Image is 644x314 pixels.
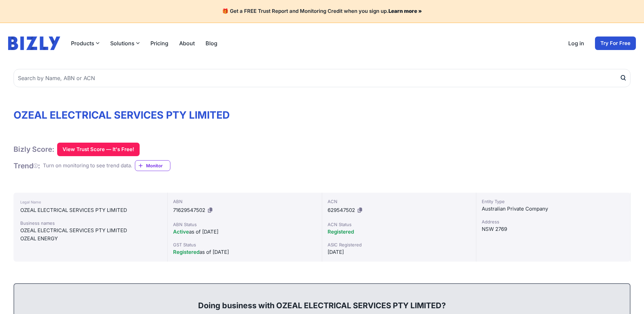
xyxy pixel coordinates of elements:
[173,221,316,228] div: ABN Status
[57,143,140,156] button: View Trust Score — It's Free!
[388,8,422,14] a: Learn more »
[206,39,217,47] a: Blog
[173,228,316,236] div: as of [DATE]
[482,198,625,205] div: Entity Type
[14,69,630,87] input: Search by Name, ABN or ACN
[328,248,471,256] div: [DATE]
[135,160,170,171] a: Monitor
[328,207,355,213] span: 629547502
[20,206,161,214] div: OZEAL ELECTRICAL SERVICES PTY LIMITED
[179,39,195,47] a: About
[14,161,40,170] h1: Trend :
[20,198,161,206] div: Legal Name
[110,39,140,47] button: Solutions
[14,109,630,121] h1: OZEAL ELECTRICAL SERVICES PTY LIMITED
[173,198,316,205] div: ABN
[482,205,625,213] div: Australian Private Company
[71,39,99,47] button: Products
[8,8,636,15] h4: 🎁 Get a FREE Trust Report and Monitoring Credit when you sign up.
[328,198,471,205] div: ACN
[482,218,625,225] div: Address
[20,235,161,243] div: OZEAL ENERGY
[568,39,584,47] a: Log in
[595,37,636,50] a: Try For Free
[482,225,625,233] div: NSW 2769
[173,248,316,256] div: as of [DATE]
[173,207,205,213] span: 71629547502
[328,228,354,235] span: Registered
[328,241,471,248] div: ASIC Registered
[173,249,199,255] span: Registered
[43,162,132,170] div: Turn on monitoring to see trend data.
[21,289,623,311] div: Doing business with OZEAL ELECTRICAL SERVICES PTY LIMITED?
[146,162,170,169] span: Monitor
[14,145,54,154] h1: Bizly Score:
[173,241,316,248] div: GST Status
[20,226,161,235] div: OZEAL ELECTRICAL SERVICES PTY LIMITED
[173,228,189,235] span: Active
[328,221,471,228] div: ACN Status
[150,39,168,47] a: Pricing
[20,220,161,226] div: Business names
